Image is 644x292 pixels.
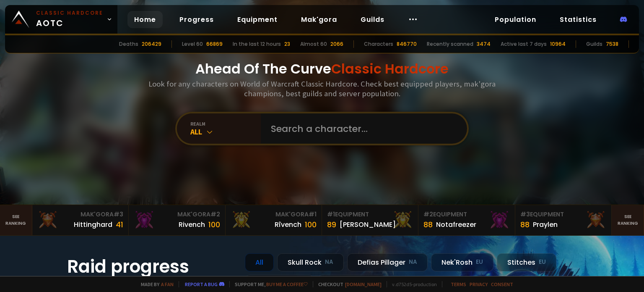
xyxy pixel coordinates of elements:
[245,253,274,271] div: All
[36,9,103,29] span: AOTC
[539,258,546,266] small: EU
[520,210,530,218] span: # 3
[606,40,618,48] div: 7538
[266,113,457,144] input: Search a character...
[277,253,344,271] div: Skull Rock
[586,40,602,48] div: Guilds
[206,40,223,48] div: 66869
[322,205,418,235] a: #1Equipment89[PERSON_NAME]
[161,281,174,287] a: a fan
[119,40,138,48] div: Deaths
[553,11,603,28] a: Statistics
[520,210,606,219] div: Equipment
[313,281,382,287] span: Checkout
[305,219,317,230] div: 100
[397,40,417,48] div: 846770
[476,258,483,266] small: EU
[208,219,220,230] div: 100
[488,11,543,28] a: Population
[497,253,556,271] div: Stitches
[226,205,322,235] a: Mak'Gora#1Rîvench100
[387,281,437,287] span: v. d752d5 - production
[423,219,433,230] div: 88
[185,281,218,287] a: Report a bug
[37,210,123,219] div: Mak'Gora
[190,121,261,127] div: realm
[127,11,163,28] a: Home
[36,9,103,17] small: Classic Hardcore
[451,281,466,287] a: Terms
[229,281,308,287] span: Support me,
[179,219,205,230] div: Rivench
[231,11,284,28] a: Equipment
[284,40,290,48] div: 23
[32,205,129,235] a: Mak'Gora#3Hittinghard41
[436,219,476,230] div: Notafreezer
[142,40,161,48] div: 206429
[210,210,220,218] span: # 2
[612,205,644,235] a: Seeranking
[520,219,530,230] div: 88
[515,205,612,235] a: #3Equipment88Praylen
[145,79,499,98] h3: Look for any characters on World of Warcraft Classic Hardcore. Check best equipped players, mak'g...
[231,210,317,219] div: Mak'Gora
[330,40,343,48] div: 2066
[5,5,117,34] a: Classic HardcoreAOTC
[300,40,327,48] div: Almost 60
[116,219,123,230] div: 41
[134,210,220,219] div: Mak'Gora
[67,253,235,280] h1: Raid progress
[364,40,393,48] div: Characters
[173,11,221,28] a: Progress
[325,258,333,266] small: NA
[114,210,123,218] span: # 3
[423,210,509,219] div: Equipment
[354,11,391,28] a: Guilds
[477,40,491,48] div: 3474
[327,210,413,219] div: Equipment
[501,40,547,48] div: Active last 7 days
[327,210,335,218] span: # 1
[431,253,493,271] div: Nek'Rosh
[427,40,473,48] div: Recently scanned
[136,281,174,287] span: Made by
[327,219,336,230] div: 89
[409,258,417,266] small: NA
[345,281,382,287] a: [DOMAIN_NAME]
[182,40,203,48] div: Level 60
[74,219,112,230] div: Hittinghard
[294,11,344,28] a: Mak'gora
[275,219,301,230] div: Rîvench
[309,210,317,218] span: # 1
[491,281,513,287] a: Consent
[190,127,261,137] div: All
[129,205,225,235] a: Mak'Gora#2Rivench100
[347,253,428,271] div: Defias Pillager
[195,59,449,79] h1: Ahead Of The Curve
[550,40,566,48] div: 10964
[470,281,488,287] a: Privacy
[533,219,558,230] div: Praylen
[266,281,308,287] a: Buy me a coffee
[418,205,515,235] a: #2Equipment88Notafreezer
[423,210,433,218] span: # 2
[340,219,396,230] div: [PERSON_NAME]
[331,59,449,78] span: Classic Hardcore
[233,40,281,48] div: In the last 12 hours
